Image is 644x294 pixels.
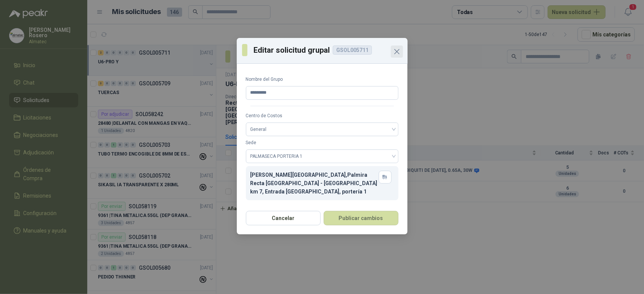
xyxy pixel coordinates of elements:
button: Close [391,46,403,58]
div: [PERSON_NAME][GEOGRAPHIC_DATA] , Palmira Recta [GEOGRAPHIC_DATA] - [GEOGRAPHIC_DATA] km 7, Entrad... [250,171,379,196]
button: Cancelar [246,211,321,225]
p: Editar solicitud grupal [254,44,402,56]
span: PALMASECA PORTERIA 1 [250,151,394,162]
label: Centro de Costos [246,112,398,119]
button: Publicar cambios [324,211,398,225]
label: Nombre del Grupo [246,76,398,83]
label: Sede [246,139,398,146]
span: General [250,124,394,135]
div: GSOL005711 [333,46,372,55]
